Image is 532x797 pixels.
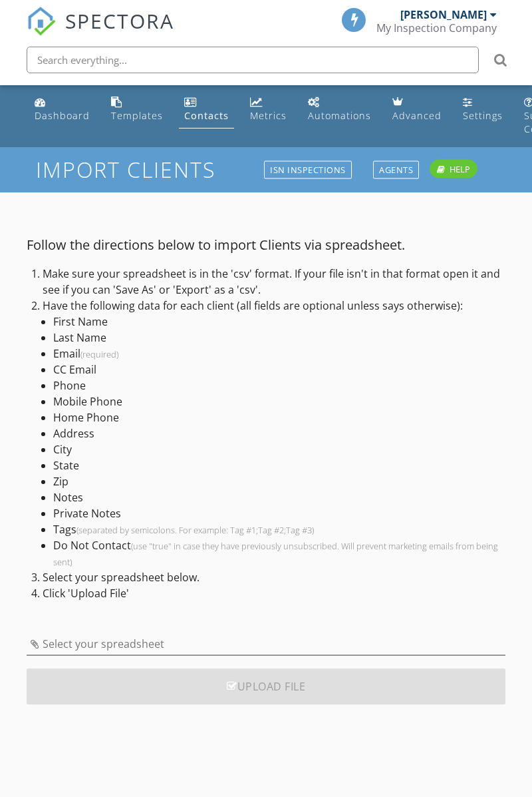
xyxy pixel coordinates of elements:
[53,378,505,394] li: Phone
[43,298,505,569] li: Have the following data for each client (all fields are optional unless says otherwise):
[65,7,174,35] span: SPECTORA
[53,521,505,537] li: Tags
[80,348,118,360] span: (required)
[245,91,292,129] a: Metrics
[53,314,505,330] li: First Name
[440,160,487,178] a: Help
[184,109,229,122] div: Contacts
[250,109,287,122] div: Metrics
[179,91,234,129] a: Contacts
[106,91,168,129] a: Templates
[43,266,505,298] li: Make sure your spreadsheet is in the 'csv' format. If your file isn't in that format open it and ...
[303,91,376,129] a: Automations (Basic)
[463,109,503,122] div: Settings
[35,109,90,122] div: Dashboard
[372,160,420,180] a: Agents
[53,540,498,568] span: (use "true" in case they have previously unsubscribed. Will prevent marketing emails from being s...
[111,109,163,122] div: Templates
[36,158,495,181] h1: Import Clients
[27,7,56,36] img: The Best Home Inspection Software - Spectora
[458,91,508,129] a: Settings
[27,47,479,73] input: Search everything...
[53,330,505,346] li: Last Name
[53,473,505,489] li: Zip
[43,585,505,601] li: Click 'Upload File'
[27,235,505,255] p: Follow the directions below to import Clients via spreadsheet.
[387,91,447,129] a: Advanced
[263,160,353,180] a: ISN Inspections
[53,394,505,409] li: Mobile Phone
[53,537,505,569] li: Do Not Contact
[29,91,95,129] a: Dashboard
[27,633,505,655] input: Select your spreadsheet
[308,109,371,122] div: Automations
[376,21,497,35] div: My Inspection Company
[450,163,470,175] span: Help
[53,346,505,362] li: Email
[53,362,505,378] li: CC Email
[53,409,505,425] li: Home Phone
[27,18,174,46] a: SPECTORA
[43,569,505,585] li: Select your spreadsheet below.
[373,161,419,179] div: Agents
[53,505,505,521] li: Private Notes
[53,441,505,457] li: City
[53,425,505,441] li: Address
[76,524,314,536] span: (separated by semicolons. For example: Tag #1;Tag #2;Tag #3)
[53,457,505,473] li: State
[264,161,352,179] div: ISN Inspections
[53,489,505,505] li: Notes
[392,109,442,122] div: Advanced
[27,668,505,704] div: Upload File
[400,8,487,21] div: [PERSON_NAME]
